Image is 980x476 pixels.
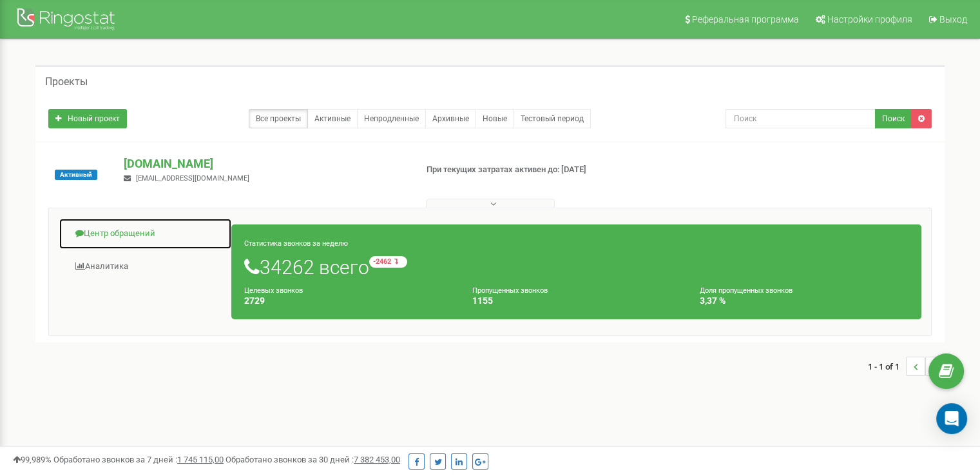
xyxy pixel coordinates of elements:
[357,109,426,128] a: Непродленные
[700,286,793,295] small: Доля пропущенных звонков
[939,14,967,25] span: Выход
[827,14,912,25] span: Настройки профиля
[244,256,908,278] h1: 34262 всего
[45,76,88,88] h5: Проекты
[700,296,908,306] h4: 3,37 %
[136,174,249,183] span: [EMAIL_ADDRESS][DOMAIN_NAME]
[244,239,348,248] small: Статистика звонков за неделю
[249,109,308,128] a: Все проекты
[244,296,453,306] h4: 2729
[875,109,912,128] button: Поиск
[53,455,224,464] span: Обработано звонков за 7 дней :
[868,357,906,376] span: 1 - 1 of 1
[124,155,405,172] p: [DOMAIN_NAME]
[725,109,876,128] input: Поиск
[692,14,799,25] span: Реферальная программа
[476,109,514,128] a: Новые
[936,403,967,434] div: Open Intercom Messenger
[59,218,232,250] a: Центр обращений
[55,170,97,180] span: Активный
[472,286,548,295] small: Пропущенных звонков
[868,344,945,389] nav: ...
[514,109,591,128] a: Тестовый период
[59,251,232,283] a: Аналитика
[13,455,52,464] span: 99,989%
[177,455,224,464] u: 1 745 115,00
[307,109,358,128] a: Активные
[354,455,400,464] u: 7 382 453,00
[244,286,303,295] small: Целевых звонков
[369,256,407,268] small: -2462
[427,164,633,176] p: При текущих затратах активен до: [DATE]
[48,109,127,128] a: Новый проект
[226,455,400,464] span: Обработано звонков за 30 дней :
[425,109,476,128] a: Архивные
[472,296,681,306] h4: 1155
